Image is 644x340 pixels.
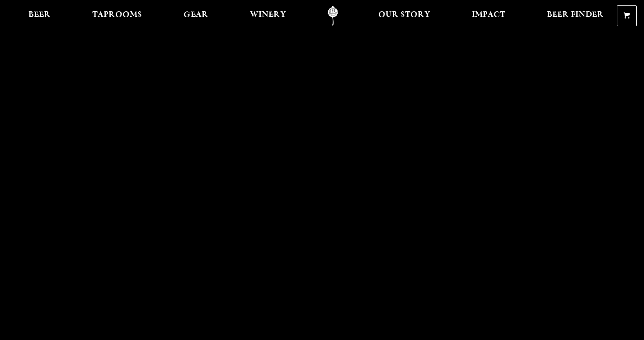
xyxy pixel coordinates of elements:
[466,6,511,26] a: Impact
[250,11,286,19] span: Winery
[178,6,214,26] a: Gear
[28,11,51,19] span: Beer
[372,6,436,26] a: Our Story
[244,6,292,26] a: Winery
[86,6,148,26] a: Taprooms
[541,6,610,26] a: Beer Finder
[316,6,350,26] a: Odell Home
[23,6,56,26] a: Beer
[378,11,430,19] span: Our Story
[183,11,208,19] span: Gear
[92,11,142,19] span: Taprooms
[547,11,604,19] span: Beer Finder
[472,11,505,19] span: Impact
